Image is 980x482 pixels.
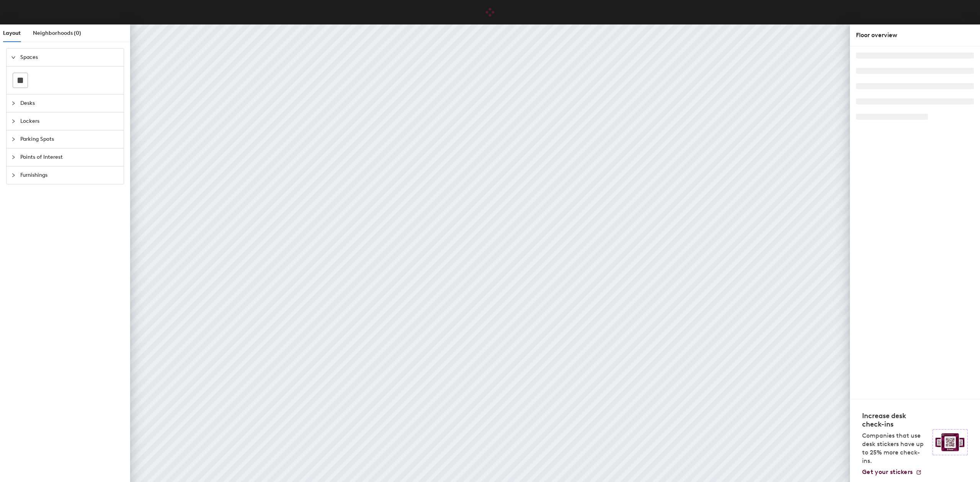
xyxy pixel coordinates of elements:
span: Parking Spots [20,130,119,148]
span: collapsed [11,101,16,106]
span: Furnishings [20,166,119,184]
div: Floor overview [856,31,974,40]
a: Get your stickers [862,468,922,476]
span: expanded [11,55,16,60]
span: Get your stickers [862,468,913,475]
span: collapsed [11,137,16,142]
span: Points of Interest [20,148,119,166]
p: Companies that use desk stickers have up to 25% more check-ins. [862,432,928,465]
img: Sticker logo [933,429,968,455]
span: collapsed [11,173,16,177]
span: Desks [20,94,119,112]
span: Layout [3,30,21,36]
span: Spaces [20,49,119,66]
span: collapsed [11,119,16,124]
span: Lockers [20,112,119,130]
h4: Increase desk check-ins [862,412,928,428]
span: collapsed [11,155,16,160]
span: Neighborhoods (0) [33,30,81,36]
